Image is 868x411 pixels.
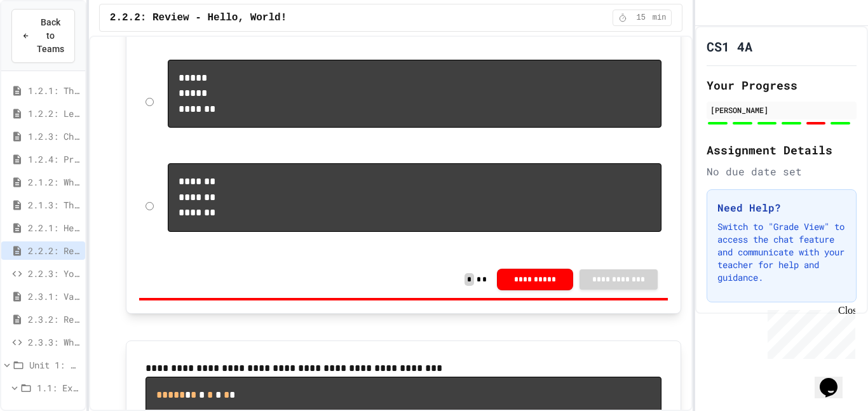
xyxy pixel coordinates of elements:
span: Unit 1: Careers & Professionalism [29,358,80,372]
iframe: chat widget [763,305,855,359]
p: Switch to "Grade View" to access the chat feature and communicate with your teacher for help and ... [717,220,846,284]
span: 2.1.3: The JuiceMind IDE [28,198,80,212]
span: 1.2.3: Challenge Problem - The Bridge [28,130,80,143]
div: No due date set [707,164,857,179]
span: 1.2.2: Learning to Solve Hard Problems [28,107,80,120]
span: 2.2.2: Review - Hello, World! [110,10,287,25]
h2: Your Progress [707,76,857,94]
span: 2.2.1: Hello, World! [28,221,80,234]
span: min [653,13,667,23]
h1: CS1 4A [707,37,752,55]
span: 2.1.2: What is Code? [28,175,80,189]
span: 2.3.3: What's the Type? [28,335,80,349]
iframe: chat widget [815,360,855,398]
span: 2.2.2: Review - Hello, World! [28,244,80,257]
span: 1.2.1: The Growth Mindset [28,84,80,97]
h2: Assignment Details [707,141,857,159]
span: 15 [631,13,651,23]
div: [PERSON_NAME] [710,104,853,116]
span: 2.2.3: Your Name and Favorite Movie [28,267,80,280]
span: 1.1: Exploring CS Careers [37,381,80,394]
h3: Need Help? [717,200,846,215]
span: 2.3.1: Variables and Data Types [28,290,80,303]
div: Chat with us now!Close [5,5,88,81]
span: Back to Teams [37,16,64,56]
span: 2.3.2: Review - Variables and Data Types [28,313,80,326]
span: 1.2.4: Problem Solving Practice [28,152,80,166]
